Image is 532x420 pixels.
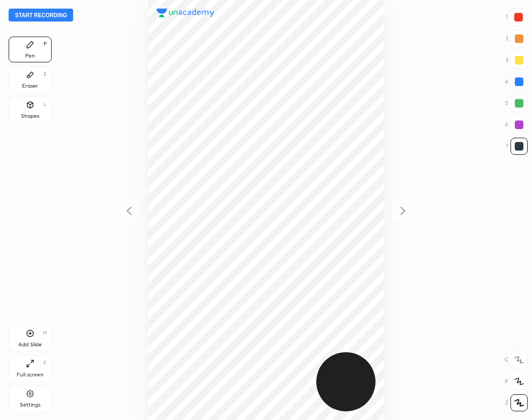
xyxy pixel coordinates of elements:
div: 3 [506,52,528,69]
div: P [44,41,47,47]
div: Settings [20,402,40,408]
div: 4 [505,73,528,90]
div: C [505,351,528,368]
div: 5 [505,95,528,112]
div: L [44,102,47,107]
div: H [43,330,47,336]
div: Pen [25,53,35,59]
div: 6 [505,116,528,133]
img: logo.38c385cc.svg [157,9,215,17]
div: 2 [506,30,528,47]
div: Z [505,394,528,411]
div: E [44,72,47,77]
div: F [44,360,47,366]
div: Full screen [17,372,44,378]
div: 1 [506,9,527,26]
button: Start recording [9,9,73,22]
div: Eraser [22,83,38,89]
div: Shapes [21,113,39,119]
div: 7 [506,138,528,155]
div: Add Slide [18,342,42,347]
div: X [505,373,528,390]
